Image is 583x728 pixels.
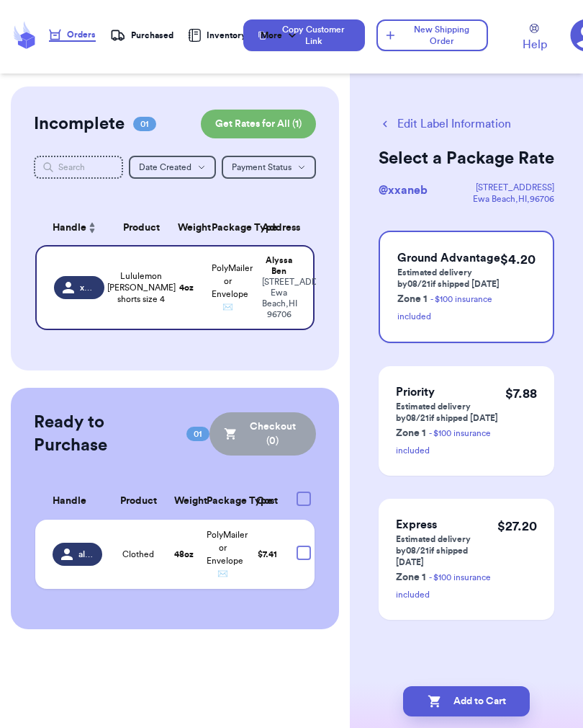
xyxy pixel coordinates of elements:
[473,193,554,205] div: Ewa Beach , HI , 96706
[403,686,530,716] button: Add to Cart
[396,519,437,531] span: Express
[166,483,198,520] th: Weight
[232,163,291,172] span: Payment Status
[186,427,209,441] span: 01
[203,210,253,245] th: Package Type
[258,550,277,559] span: $ 7.41
[243,19,366,51] button: Copy Customer Link
[110,28,173,43] a: Purchased
[207,531,248,578] span: PolyMailer or Envelope ✉️
[397,294,428,304] span: Zone 1
[49,29,96,40] div: Orders
[396,573,491,599] a: - $100 insurance included
[523,24,547,53] a: Help
[397,252,500,264] span: Ground Advantage
[174,550,194,559] strong: 48 oz
[53,221,86,236] span: Handle
[169,210,203,245] th: Weight
[396,533,497,568] p: Estimated delivery by 08/21 if shipped [DATE]
[107,270,176,305] span: Lululemon [PERSON_NAME] shorts size 4
[262,277,297,320] div: [STREET_ADDRESS] Ewa Beach , HI 96706
[247,483,288,520] th: Cost
[396,572,426,582] span: Zone 1
[396,428,426,438] span: Zone 1
[188,29,246,42] a: Inventory
[133,117,156,131] span: 01
[473,182,554,193] div: [STREET_ADDRESS]
[198,483,247,520] th: Package Type
[397,295,492,321] a: - $100 insurance included
[396,386,435,398] span: Priority
[86,219,98,236] button: Sort ascending
[497,516,537,536] p: $ 27.20
[397,267,500,290] p: Estimated delivery by 08/21 if shipped [DATE]
[209,412,317,456] button: Checkout (0)
[34,411,178,457] h2: Ready to Purchase
[212,264,253,311] span: PolyMailer or Envelope ✉️
[379,185,428,196] span: @ xxaneb
[222,156,316,179] button: Payment Status
[261,28,299,43] div: More
[122,549,154,560] span: Clothed
[139,163,191,172] span: Date Created
[379,115,511,133] button: Edit Label Information
[49,29,96,42] a: Orders
[53,494,86,509] span: Handle
[201,110,316,138] button: Get Rates for All (1)
[262,255,297,277] div: Alyssa Ben
[396,429,491,455] a: - $100 insurance included
[376,19,487,51] button: New Shipping Order
[500,249,535,270] p: $ 4.20
[523,36,547,53] span: Help
[34,112,125,136] h2: Incomplete
[111,483,166,520] th: Product
[129,156,216,179] button: Date Created
[78,549,94,560] span: ally.btq
[379,147,554,170] h2: Select a Package Rate
[80,282,96,293] span: xxaneb
[113,210,169,245] th: Product
[505,383,537,404] p: $ 7.88
[253,210,315,245] th: Address
[396,401,505,424] p: Estimated delivery by 08/21 if shipped [DATE]
[179,283,194,292] strong: 4 oz
[34,156,124,179] input: Search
